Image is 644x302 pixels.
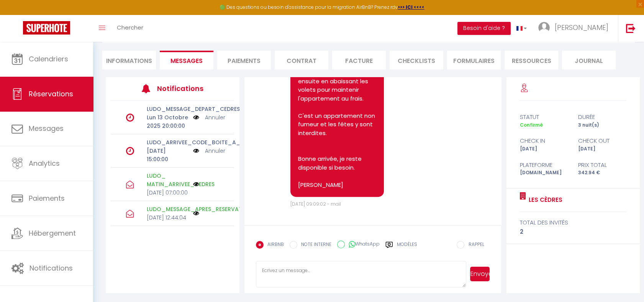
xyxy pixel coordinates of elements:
[515,136,573,145] div: check in
[290,201,341,207] span: [DATE] 09:09:02 - mail
[29,124,64,133] span: Messages
[193,113,199,122] img: NO IMAGE
[573,169,632,177] div: 342.94 €
[533,15,618,42] a: ... [PERSON_NAME]
[205,147,225,155] a: Annuler
[519,227,626,236] div: 2
[205,113,225,122] a: Annuler
[573,112,632,122] div: durée
[275,51,328,69] li: Contrat
[147,205,188,213] p: LUDO_MESSAGE_APRES_RESERVATION_CEDRES
[390,51,443,69] li: CHECKLISTS
[562,51,616,69] li: Journal
[193,210,199,216] img: NO IMAGE
[515,112,573,122] div: statut
[29,193,65,203] span: Paiements
[147,113,188,130] p: Lun 13 Octobre 2025 20:00:00
[29,89,73,99] span: Réservations
[102,51,156,69] li: Informations
[264,241,284,249] label: AIRBNB
[29,263,73,273] span: Notifications
[29,228,76,238] span: Hébergement
[193,147,199,155] img: NO IMAGE
[457,22,511,35] button: Besoin d'aide ?
[538,22,550,33] img: ...
[147,138,188,147] p: LUDO_ARRIVEE_CODE_BOITE_A_CLES_CEDRES
[526,195,562,205] a: Les cèdres
[573,160,632,170] div: Prix total
[29,54,68,64] span: Calendriers
[573,122,632,129] div: 3 nuit(s)
[555,23,608,32] span: [PERSON_NAME]
[398,4,424,10] a: >>> ICI <<<<
[447,51,501,69] li: FORMULAIRES
[470,267,490,281] button: Envoyer
[626,23,636,33] img: logout
[147,105,188,113] p: LUDO_MESSAGE_DEPART_CEDRES
[193,181,199,187] img: NO IMAGE
[397,241,417,254] label: Modèles
[297,241,331,249] label: NOTE INTERNE
[23,21,70,35] img: Super Booking
[505,51,558,69] li: Ressources
[519,122,542,128] span: Confirmé
[117,23,143,31] span: Chercher
[515,145,573,153] div: [DATE]
[147,188,188,197] p: [DATE] 07:00:00
[464,241,484,249] label: RAPPEL
[332,51,386,69] li: Facture
[217,51,271,69] li: Paiements
[515,160,573,170] div: Plateforme
[157,80,208,97] h3: Notifications
[573,136,632,145] div: check out
[147,172,188,188] p: LUDO_ MATIN_ARRIVEE_CEDRES
[29,158,60,168] span: Analytics
[111,15,149,42] a: Chercher
[147,147,188,163] p: [DATE] 15:00:00
[573,145,632,153] div: [DATE]
[519,218,626,227] div: total des invités
[170,56,203,65] span: Messages
[515,169,573,177] div: [DOMAIN_NAME]
[147,213,188,222] p: [DATE] 12:44:04
[345,241,380,249] label: WhatsApp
